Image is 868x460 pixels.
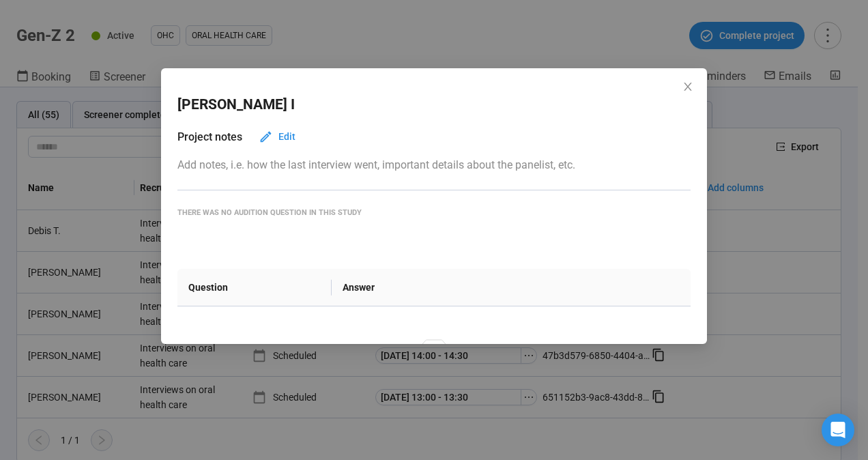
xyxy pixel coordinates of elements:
span: close [682,81,693,92]
h2: [PERSON_NAME] I [177,94,295,116]
span: Edit [278,129,295,144]
div: There was no audition question in this study [177,207,691,218]
button: Edit [248,126,306,147]
button: Close [680,80,695,95]
div: Open Intercom Messenger [822,414,854,446]
th: Answer [332,269,691,306]
th: Question [177,269,332,306]
h3: Project notes [177,128,242,145]
p: Add notes, i.e. how the last interview went, important details about the panelist, etc. [177,156,691,173]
